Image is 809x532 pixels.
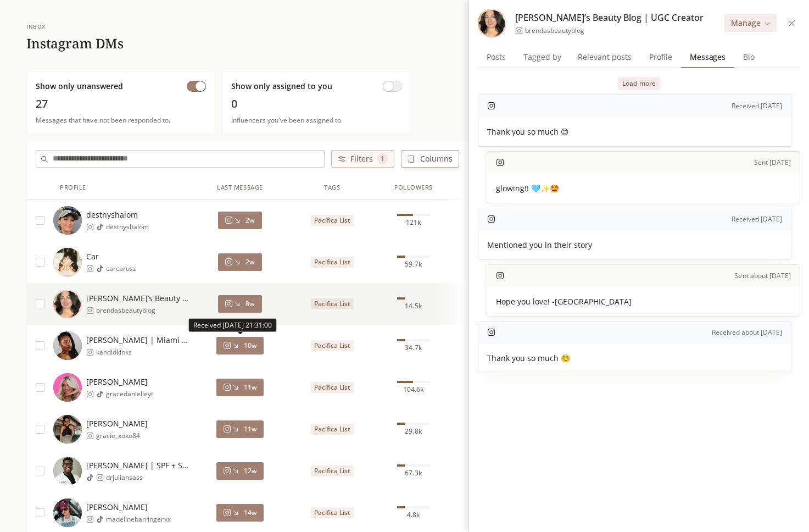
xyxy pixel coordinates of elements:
button: 8w [218,295,261,313]
span: Pacifica List [314,467,350,475]
span: [PERSON_NAME] | SPF + Skincare + Haircare | Reviews + Science [86,460,189,471]
img: https://lookalike-images.influencerlist.ai/profiles/5a4ec0b3-1c58-412b-9007-3a8f043fbc04.jpg [53,373,82,402]
span: brendasbeautyblog [525,26,585,35]
button: Filters 1 [331,150,394,168]
span: 1 [377,153,388,164]
span: [PERSON_NAME] [86,502,171,513]
div: Profile [60,183,86,192]
span: [PERSON_NAME]’s Beauty Blog | UGC Creator [86,293,189,304]
span: 59.7k [405,260,422,269]
span: 14w [244,508,257,517]
button: 14w [216,504,264,522]
h1: Instagram DMs [26,35,124,52]
span: 121k [406,218,421,227]
span: 12w [244,467,257,475]
div: Followers [394,183,433,192]
span: Pacifica List [314,341,350,350]
a: brendasbeautyblog [515,26,585,35]
button: 2w [218,212,261,229]
div: Last Message [217,183,263,192]
span: Received [DATE] [732,102,782,110]
img: https://lookalike-images.influencerlist.ai/profiles/a427c489-9517-417d-9fac-39fd8f067a07.jpg [478,9,506,37]
button: Load more [618,77,660,90]
img: https://lookalike-images.influencerlist.ai/profiles/73c5b2f2-f664-465e-914a-0e251a8eedfb.jpg [53,206,82,235]
span: 2w [246,258,255,267]
span: Influencers you've been assigned to. [231,116,401,125]
span: drjuliansass [106,473,189,482]
span: Pacifica List [314,216,350,225]
div: Tags [324,183,340,192]
span: Profile [645,49,677,65]
span: Show only assigned to you [231,81,332,92]
span: 11w [244,383,257,392]
span: Messages that have not been responded to. [36,116,206,125]
span: [PERSON_NAME] [86,376,153,387]
button: 11w [216,379,264,396]
span: gracedanielleyt [106,390,153,398]
span: Show only unanswered [36,81,123,92]
span: Pacifica List [314,508,350,517]
span: Mentioned you in their story [487,240,782,251]
span: gracie_xoxo84 [96,431,148,440]
span: Received about [DATE] [712,328,782,337]
span: carcarusz [106,264,136,273]
span: Sent about [DATE] [734,271,791,280]
button: Manage [724,14,777,32]
span: Pacifica List [314,425,350,434]
span: Received [DATE] [732,215,782,224]
img: https://lookalike-images.influencerlist.ai/profiles/561c1577-0d7a-4a83-9f17-90955e976d38.jpg [53,248,82,276]
span: [PERSON_NAME] | Miami Creator | Beauty, Lifestyle & Travel [86,335,189,346]
img: https://lookalike-images.influencerlist.ai/profiles/619b8d24-19fd-4eb4-b07e-dfb26ff29eb9.jpg [53,498,82,527]
span: 67.3k [405,469,422,478]
span: [PERSON_NAME] [86,418,148,429]
span: Bio [739,49,759,65]
span: Car [86,251,136,262]
span: 14.5k [405,302,422,311]
img: https://lookalike-images.influencerlist.ai/profiles/e6072018-ea92-44d0-937c-1fe2ad847123.jpg [53,415,82,444]
span: Pacifica List [314,300,350,308]
span: Relevant posts [573,49,636,65]
span: madelinebarringerxx [106,515,171,524]
span: Posts [482,49,510,65]
span: destnyshalom [86,209,149,220]
span: 8w [246,300,255,308]
button: 10w [216,337,264,354]
span: 34.7k [405,343,422,352]
span: Tagged by [519,49,566,65]
span: 11w [244,425,257,434]
p: Received [DATE] 21:31:00 [193,321,272,330]
span: Pacifica List [314,383,350,392]
span: 10w [244,341,257,350]
img: https://lookalike-images.influencerlist.ai/profiles/79c4db9b-a749-479e-85c3-0641e9138fdc.jpg [53,331,82,360]
span: destnyshalom [106,223,149,231]
button: Columns [401,150,459,168]
span: 29.8k [405,427,422,436]
span: Sent [DATE] [754,158,791,167]
button: 11w [216,420,264,438]
span: Hope you love! -[GEOGRAPHIC_DATA] [496,296,791,307]
span: brendasbeautyblog [96,306,189,315]
button: 12w [216,462,264,480]
span: kandidkinks [96,348,189,357]
button: 2w [218,253,261,271]
span: Messages [685,49,730,65]
span: 104.6k [403,385,424,394]
span: Pacifica List [314,258,350,267]
span: Thank you so much 😊 [487,126,782,137]
span: [PERSON_NAME]’s Beauty Blog | UGC Creator [515,11,704,24]
span: 2w [246,216,255,225]
span: glowing!! 🩵✨🤩 [496,183,791,194]
span: Thank you so much ☺️ [487,353,782,364]
span: 4.8k [407,511,420,519]
span: 27 [36,96,206,112]
div: Inbox [26,23,124,31]
span: 0 [231,96,401,112]
img: https://lookalike-images.influencerlist.ai/profiles/f405cddc-5ea1-401b-8356-ae93cc590902.jpg [53,457,82,485]
img: https://lookalike-images.influencerlist.ai/profiles/a427c489-9517-417d-9fac-39fd8f067a07.jpg [53,290,82,318]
